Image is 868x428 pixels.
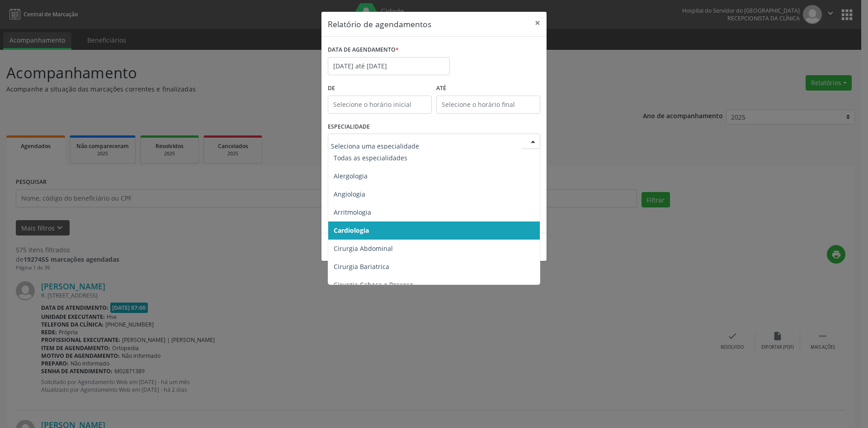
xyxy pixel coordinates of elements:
[328,96,432,114] input: Selecione o horário inicial
[334,208,371,216] span: Arritmologia
[334,172,368,180] span: Alergologia
[328,18,431,30] h5: Relatório de agendamentos
[436,96,540,114] input: Selecione o horário final
[334,154,407,162] span: Todas as especialidades
[328,120,370,134] label: ESPECIALIDADE
[334,244,393,253] span: Cirurgia Abdominal
[528,12,547,34] button: Close
[334,280,413,289] span: Cirurgia Cabeça e Pescoço
[331,137,522,155] input: Seleciona uma especialidade
[328,43,399,57] label: DATA DE AGENDAMENTO
[328,57,450,75] input: Selecione uma data ou intervalo
[328,82,432,96] label: De
[334,262,389,271] span: Cirurgia Bariatrica
[334,190,365,198] span: Angiologia
[436,82,540,96] label: ATÉ
[334,226,369,235] span: Cardiologia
